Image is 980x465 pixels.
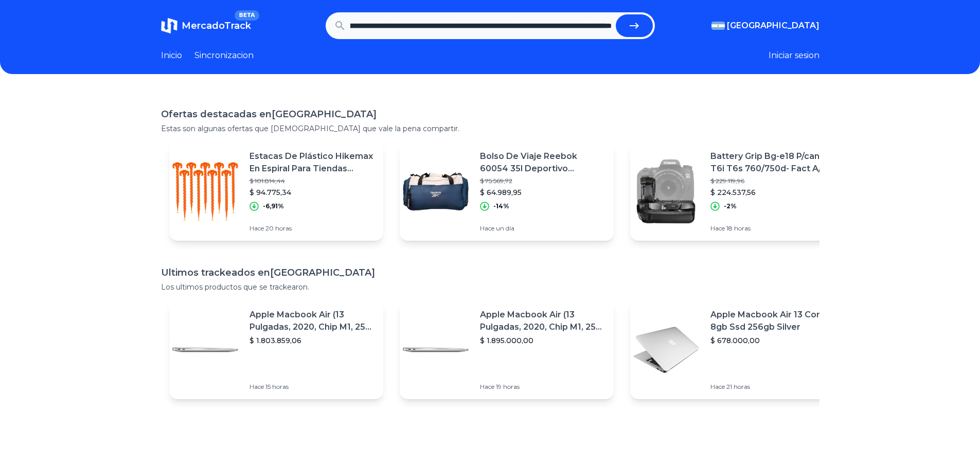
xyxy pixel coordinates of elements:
p: $ 678.000,00 [710,335,836,346]
a: Featured imageBattery Grip Bg-e18 P/canon T6i T6s 760/750d- Fact A/b$ 229.119,96$ 224.537,56-2%Ha... [630,142,844,241]
h1: Ultimos trackeados en [GEOGRAPHIC_DATA] [161,265,819,280]
p: Bolso De Viaje Reebok 60054 35l Deportivo Hombre/mujer [480,150,605,175]
p: Estacas De Plástico Hikemax En Espiral Para Tiendas [PERSON_NAME] [250,150,375,175]
h1: Ofertas destacadas en [GEOGRAPHIC_DATA] [161,107,819,121]
button: [GEOGRAPHIC_DATA] [711,20,819,32]
a: Featured imageApple Macbook Air (13 Pulgadas, 2020, Chip M1, 256 Gb De Ssd, 8 Gb De Ram) - Plata$... [169,300,383,399]
p: $ 75.569,72 [480,177,605,185]
p: $ 1.895.000,00 [480,335,605,346]
span: BETA [235,10,259,21]
p: $ 64.989,95 [480,187,605,198]
p: -2% [724,202,737,210]
p: Apple Macbook Air (13 Pulgadas, 2020, Chip M1, 256 Gb De Ssd, 8 Gb De Ram) - Plata [250,309,375,333]
p: Hace 15 horas [250,383,375,391]
p: $ 229.119,96 [710,177,836,185]
a: Featured imageBolso De Viaje Reebok 60054 35l Deportivo Hombre/mujer$ 75.569,72$ 64.989,95-14%Hac... [400,142,614,241]
p: $ 101.814,44 [250,177,375,185]
p: Hace 21 horas [710,383,836,391]
a: MercadoTrackBETA [161,17,251,34]
p: Hace 19 horas [480,383,605,391]
span: [GEOGRAPHIC_DATA] [727,20,819,32]
p: Hace un día [480,224,605,233]
p: Apple Macbook Air 13 Core I5 8gb Ssd 256gb Silver [710,309,836,333]
a: Featured imageApple Macbook Air (13 Pulgadas, 2020, Chip M1, 256 Gb De Ssd, 8 Gb De Ram) - Plata$... [400,300,614,399]
p: Battery Grip Bg-e18 P/canon T6i T6s 760/750d- Fact A/b [710,150,836,175]
img: Argentina [711,22,725,30]
img: Featured image [169,314,241,386]
img: Featured image [400,314,472,386]
span: MercadoTrack [182,20,251,31]
p: Hace 18 horas [710,224,836,233]
p: Apple Macbook Air (13 Pulgadas, 2020, Chip M1, 256 Gb De Ssd, 8 Gb De Ram) - Plata [480,309,605,333]
p: -14% [493,202,509,210]
img: Featured image [630,314,702,386]
img: MercadoTrack [161,17,177,34]
p: -6,91% [263,202,284,210]
p: $ 94.775,34 [250,187,375,198]
button: Iniciar sesion [769,49,819,62]
a: Inicio [161,49,182,62]
p: Hace 20 horas [250,224,375,233]
p: $ 1.803.859,06 [250,335,375,346]
p: $ 224.537,56 [710,187,836,198]
a: Featured imageApple Macbook Air 13 Core I5 8gb Ssd 256gb Silver$ 678.000,00Hace 21 horas [630,300,844,399]
a: Sincronizacion [194,49,254,62]
p: Estas son algunas ofertas que [DEMOGRAPHIC_DATA] que vale la pena compartir. [161,123,819,134]
img: Featured image [630,155,702,227]
p: Los ultimos productos que se trackearon. [161,282,819,292]
img: Featured image [400,155,472,227]
a: Featured imageEstacas De Plástico Hikemax En Espiral Para Tiendas [PERSON_NAME]$ 101.814,44$ 94.7... [169,142,383,241]
img: Featured image [169,155,241,227]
